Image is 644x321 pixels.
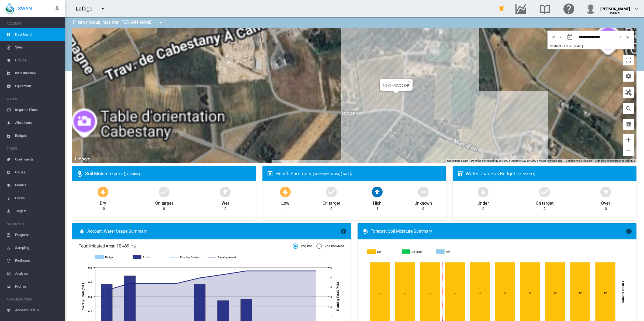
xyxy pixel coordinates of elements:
[538,5,551,12] md-icon: Search the knowledge base
[96,185,109,198] md-icon: icon-arrow-down-bold-circle
[5,3,14,14] img: SWAN-Landscape-Logo-Colour-drop.png
[601,198,610,206] div: Over
[514,5,527,12] md-icon: Go to the Data Hub
[330,285,332,289] tspan: 4
[74,156,91,163] img: Google
[565,32,575,43] button: md-calendar
[15,304,60,317] span: Account Details
[621,281,625,303] tspan: Number of Sites
[133,255,165,260] g: Actual
[633,5,640,12] md-icon: icon-chevron-down
[88,310,92,313] tspan: 0.2
[101,206,105,211] div: 10
[376,206,378,211] div: 8
[477,198,489,206] div: Under
[245,270,247,272] circle: Running Actual Aug 18 5.65
[15,205,60,218] span: Targets
[292,270,294,272] circle: Running Actual Sep 1 5.65
[595,159,635,162] a: Signaler une erreur cartographique
[618,34,624,40] md-icon: icon-chevron-right
[155,17,166,28] button: icon-menu-down
[15,267,60,280] span: Analytes
[224,206,226,211] div: 0
[81,283,85,310] tspan: Weekly Totals (ML)
[325,185,338,198] md-icon: icon-checkbox-marked-circle
[275,170,442,177] div: Health Summary
[95,255,127,260] g: Budget
[414,198,432,206] div: Unknown
[15,166,60,179] span: Cycles
[496,3,507,14] button: icon-bell-ring
[585,3,596,14] img: profile.jpg
[54,5,60,12] md-icon: icon-pin
[330,315,332,318] tspan: 1
[6,144,60,153] span: CROPS
[18,5,32,12] span: SWAN
[323,198,340,206] div: On target
[330,266,332,269] tspan: 6
[316,244,344,249] md-radio-button: Volume/Area
[15,67,60,80] span: Infrastructure
[623,71,634,82] button: icon-cog
[447,159,468,163] button: Raccourcis clavier
[573,44,583,48] span: | [DATE]
[371,228,626,234] div: Forecast Soil Moisture Summary
[623,134,634,145] button: Zoom avant
[152,282,154,284] circle: Running Actual Jul 21 4.36
[129,282,131,284] circle: Running Actual Jul 14 4.36
[76,5,97,12] div: Lafage
[566,159,592,162] a: Conditions d'utilisation
[557,34,564,40] button: icon-chevron-left
[170,255,202,260] g: Running Budget
[362,228,368,235] md-icon: icon-thermometer-lines
[315,270,317,272] circle: Running Actual Sep 8 5.65
[417,185,430,198] md-icon: icon-minus-circle
[330,276,332,279] tspan: 5
[285,206,286,211] div: 4
[383,83,409,88] div: NDVI: MDV02 IVP
[99,5,106,12] md-icon: icon-menu-down
[626,228,632,235] md-icon: icon-information
[625,121,632,128] md-icon: icon-select-all
[625,73,632,79] md-icon: icon-cog
[517,172,536,176] span: (no. of sites)
[199,277,201,279] circle: Running Actual Aug 4 4.93
[600,4,630,9] div: [PERSON_NAME]
[219,185,232,198] md-icon: icon-arrow-up-bold-circle
[558,34,564,40] md-icon: icon-chevron-left
[624,34,631,40] button: icon-chevron-double-right
[100,198,106,206] div: Dry
[330,206,332,211] div: 0
[15,280,60,293] span: Profiles
[15,129,60,142] span: Budgets
[15,41,60,54] span: Sites
[6,220,60,228] span: NUTRIENTS
[157,19,164,26] md-icon: icon-menu-down
[482,206,484,211] div: 0
[466,170,632,177] div: Water Usage vs Budget
[158,185,171,198] md-icon: icon-checkbox-marked-circle
[15,28,60,41] span: Dashboard
[617,34,624,40] button: icon-chevron-right
[336,282,340,311] tspan: Running Totals (ML)
[88,295,92,298] tspan: 0.4
[281,198,289,206] div: Low
[15,254,60,267] span: Fertilisers
[97,3,108,14] button: icon-menu-down
[175,282,178,284] circle: Running Actual Jul 28 4.36
[623,103,634,114] button: icon-magnify
[373,198,382,206] div: High
[15,80,60,93] span: Equipment
[77,170,83,177] md-icon: icon-map-marker-radius
[293,244,312,249] md-radio-button: Volume
[538,185,551,198] md-icon: icon-checkbox-marked-circle
[74,156,91,163] a: Ouvrir cette zone dans Google Maps (dans une nouvelle fenêtre)
[403,249,433,254] g: On target
[313,172,352,176] span: (Sentinel-2 | NDVI, [DATE])
[6,95,60,103] span: WATER
[477,185,490,198] md-icon: icon-arrow-down-bold-circle
[221,198,229,206] div: Wet
[6,19,60,28] span: ACCOUNT
[79,228,85,235] md-icon: icon-water
[114,172,140,176] span: ([DATE], 10 Sites)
